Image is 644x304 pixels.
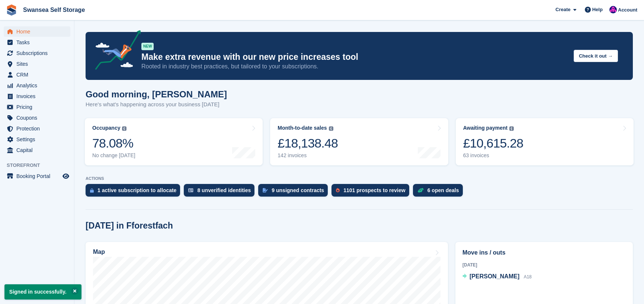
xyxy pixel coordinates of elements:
img: contract_signature_icon-13c848040528278c33f63329250d36e43548de30e8caae1d1a13099fd9432cc5.svg [263,188,268,193]
span: Help [592,6,603,13]
a: menu [4,59,70,69]
h2: Move ins / outs [462,248,626,257]
img: icon-info-grey-7440780725fd019a000dd9b08b2336e03edf1995a4989e88bcd33f0948082b44.svg [329,126,333,131]
span: Coupons [16,113,61,123]
a: menu [4,26,70,37]
span: Analytics [16,80,61,91]
span: CRM [16,69,61,80]
span: A18 [524,274,532,279]
p: Signed in successfully. [4,284,81,300]
img: verify_identity-adf6edd0f0f0b5bbfe63781bf79b02c33cf7c696d77639b501bdc392416b5a36.svg [188,188,193,193]
a: Occupancy 78.08% No change [DATE] [85,118,263,165]
a: menu [4,113,70,123]
span: Home [16,26,61,37]
span: Pricing [16,102,61,112]
p: ACTIONS [86,176,633,181]
a: Preview store [61,172,70,181]
a: 8 unverified identities [184,184,258,200]
a: Awaiting payment £10,615.28 63 invoices [456,118,634,165]
span: Account [618,6,637,14]
span: Protection [16,123,61,134]
div: [DATE] [462,262,626,268]
h2: [DATE] in Fforestfach [86,221,173,231]
a: menu [4,37,70,48]
div: 6 open deals [427,187,459,193]
p: Here's what's happening across your business [DATE] [86,100,227,109]
a: menu [4,91,70,101]
div: £18,138.48 [278,136,338,151]
a: [PERSON_NAME] A18 [462,272,532,282]
a: menu [4,171,70,181]
a: 1 active subscription to allocate [86,184,184,200]
div: 63 invoices [463,152,523,159]
span: Sites [16,59,61,69]
div: 8 unverified identities [197,187,251,193]
div: 78.08% [92,136,135,151]
img: icon-info-grey-7440780725fd019a000dd9b08b2336e03edf1995a4989e88bcd33f0948082b44.svg [509,126,514,131]
div: Occupancy [92,125,120,131]
img: deal-1b604bf984904fb50ccaf53a9ad4b4a5d6e5aea283cecdc64d6e3604feb123c2.svg [417,188,424,193]
span: Tasks [16,37,61,48]
a: 1101 prospects to review [331,184,413,200]
img: price-adjustments-announcement-icon-8257ccfd72463d97f412b2fc003d46551f7dbcb40ab6d574587a9cd5c0d94... [89,30,141,72]
p: Rooted in industry best practices, but tailored to your subscriptions. [141,62,568,71]
a: menu [4,123,70,134]
span: Settings [16,134,61,145]
span: Storefront [7,162,74,169]
a: menu [4,69,70,80]
div: £10,615.28 [463,136,523,151]
span: Capital [16,145,61,155]
div: 9 unsigned contracts [272,187,324,193]
div: Month-to-date sales [278,125,327,131]
a: 9 unsigned contracts [258,184,331,200]
img: Donna Davies [609,6,617,13]
a: menu [4,102,70,112]
span: [PERSON_NAME] [470,273,519,279]
div: Awaiting payment [463,125,508,131]
a: Month-to-date sales £18,138.48 142 invoices [270,118,448,165]
a: Swansea Self Storage [20,4,88,16]
a: 6 open deals [413,184,467,200]
div: 142 invoices [278,152,338,159]
div: NEW [141,43,154,50]
span: Booking Portal [16,171,61,181]
div: 1101 prospects to review [343,187,406,193]
a: menu [4,134,70,145]
img: icon-info-grey-7440780725fd019a000dd9b08b2336e03edf1995a4989e88bcd33f0948082b44.svg [122,126,126,131]
button: Check it out → [574,50,618,62]
h1: Good morning, [PERSON_NAME] [86,89,227,99]
p: Make extra revenue with our new price increases tool [141,52,568,62]
span: Subscriptions [16,48,61,58]
a: menu [4,145,70,155]
a: menu [4,80,70,91]
img: active_subscription_to_allocate_icon-d502201f5373d7db506a760aba3b589e785aa758c864c3986d89f69b8ff3... [90,188,94,193]
img: stora-icon-8386f47178a22dfd0bd8f6a31ec36ba5ce8667c1dd55bd0f319d3a0aa187defe.svg [6,4,17,16]
span: Create [555,6,570,13]
h2: Map [93,249,105,255]
img: prospect-51fa495bee0391a8d652442698ab0144808aea92771e9ea1ae160a38d050c398.svg [336,188,340,193]
a: menu [4,48,70,58]
div: No change [DATE] [92,152,135,159]
span: Invoices [16,91,61,101]
div: 1 active subscription to allocate [97,187,176,193]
